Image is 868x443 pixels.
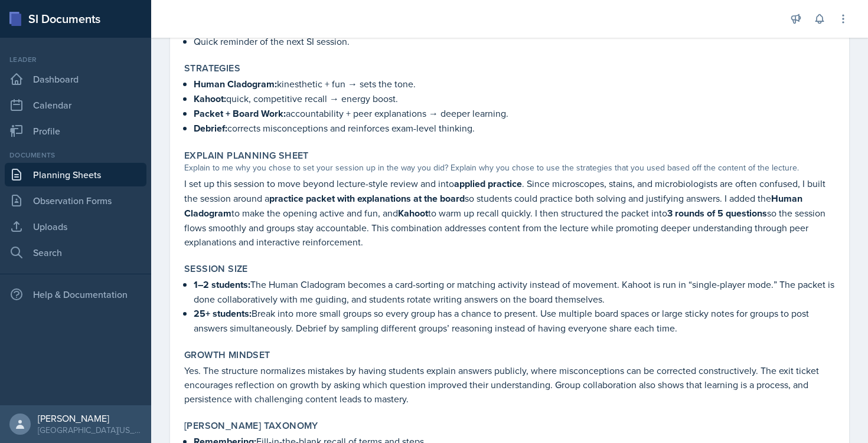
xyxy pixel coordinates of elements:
[5,150,146,160] div: Documents
[184,162,835,174] div: Explain to me why you chose to set your session up in the way you did? Explain why you chose to u...
[5,119,146,143] a: Profile
[194,34,835,48] p: Quick reminder of the next SI session.
[5,163,146,186] a: Planning Sheets
[5,67,146,91] a: Dashboard
[184,150,309,162] label: Explain Planning Sheet
[38,412,142,424] div: [PERSON_NAME]
[184,176,835,249] p: I set up this session to move beyond lecture-style review and into . Since microscopes, stains, a...
[5,189,146,212] a: Observation Forms
[269,192,465,205] strong: practice packet with explanations at the board
[194,122,227,135] strong: Debrief:
[194,307,252,320] strong: 25+ students:
[5,54,146,65] div: Leader
[38,424,142,436] div: [GEOGRAPHIC_DATA][US_STATE]
[5,215,146,238] a: Uploads
[184,349,270,361] label: Growth Mindset
[194,106,835,121] p: accountability + peer explanations → deeper learning.
[398,206,428,220] strong: Kahoot
[5,283,146,306] div: Help & Documentation
[194,92,226,106] strong: Kahoot:
[184,63,240,74] label: Strategies
[667,206,767,220] strong: 3 rounds of 5 questions
[194,107,286,120] strong: Packet + Board Work:
[5,93,146,117] a: Calendar
[194,278,250,291] strong: 1–2 students:
[184,263,248,275] label: Session Size
[194,306,835,335] p: Break into more small groups so every group has a chance to present. Use multiple board spaces or...
[184,420,318,432] label: [PERSON_NAME] Taxonomy
[194,77,277,91] strong: Human Cladogram:
[5,241,146,264] a: Search
[194,91,835,106] p: quick, competitive recall → energy boost.
[194,121,835,136] p: corrects misconceptions and reinforces exam-level thinking.
[184,363,835,406] p: Yes. The structure normalizes mistakes by having students explain answers publicly, where misconc...
[194,77,835,91] p: kinesthetic + fun → sets the tone.
[194,277,835,306] p: The Human Cladogram becomes a card-sorting or matching activity instead of movement. Kahoot is ru...
[454,177,522,191] strong: applied practice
